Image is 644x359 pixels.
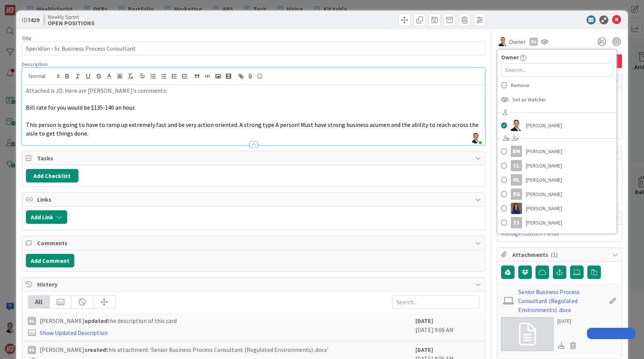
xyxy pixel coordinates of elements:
[40,329,108,336] a: Show Updated Description
[511,217,522,228] div: SS
[28,346,36,354] div: RG
[557,341,566,350] div: Download
[415,316,479,337] div: [DATE] 9:06 AM
[526,160,562,171] span: [PERSON_NAME]
[511,120,522,131] img: SL
[511,203,522,214] img: SL
[37,280,471,289] span: History
[471,133,481,143] img: UCWZD98YtWJuY0ewth2JkLzM7ZIabXpM.png
[497,230,617,244] a: SL[PERSON_NAME]
[526,203,562,214] span: [PERSON_NAME]
[497,201,617,216] a: SL[PERSON_NAME]
[526,120,562,131] span: [PERSON_NAME]
[26,169,78,183] button: Add Checklist
[26,104,135,111] span: Bill rate for you would be $135-140 an hour.
[497,144,617,158] a: BM[PERSON_NAME]
[48,14,95,20] span: Weekly Sprint
[557,317,579,325] div: [DATE]
[551,251,558,258] span: ( 1 )
[22,42,485,55] input: type card name here...
[526,189,562,200] span: [PERSON_NAME]
[37,238,471,247] span: Comments
[26,121,480,137] span: This person is going to have to ramp up extremely fast and be very action oriented. A strong type...
[84,317,107,324] b: updated
[497,216,617,230] a: SS[PERSON_NAME]
[22,61,48,68] span: Description
[518,287,605,314] a: Senior Business Process Consultant (Regulated Environments) .docx
[415,346,433,353] b: [DATE]
[497,187,617,201] a: RG[PERSON_NAME]
[28,317,36,325] div: RG
[26,210,67,224] button: Add Link
[511,174,522,186] div: ML
[37,154,471,163] span: Tasks
[512,94,546,105] span: Set as Watcher
[511,160,522,171] div: CL
[84,346,106,353] b: created
[27,16,39,24] b: 7429
[415,317,433,324] b: [DATE]
[37,195,471,204] span: Links
[526,174,562,186] span: [PERSON_NAME]
[28,296,50,308] div: All
[530,38,538,46] div: RG
[498,37,507,46] img: SL
[511,146,522,157] div: BM
[497,118,617,133] a: SL[PERSON_NAME]
[501,53,519,62] span: Owner
[511,80,530,91] span: Remove
[40,345,328,354] span: [PERSON_NAME] this attachment 'Senior Business Process Consultant (Regulated Environments) .docx'
[509,37,526,46] span: Owner
[48,20,95,26] b: OPEN POSITIONS
[497,173,617,187] a: ML[PERSON_NAME]
[26,86,481,95] p: Attached is JD. Here are [PERSON_NAME]'s comments:
[512,250,608,259] span: Attachments
[526,146,562,157] span: [PERSON_NAME]
[26,254,74,267] button: Add Comment
[501,63,613,77] input: Search...
[392,295,479,309] input: Search...
[511,189,522,200] div: RG
[22,15,39,24] span: ID
[497,158,617,173] a: CL[PERSON_NAME]
[526,217,562,228] span: [PERSON_NAME]
[40,316,177,325] span: [PERSON_NAME] the description of this card
[22,35,32,42] label: Title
